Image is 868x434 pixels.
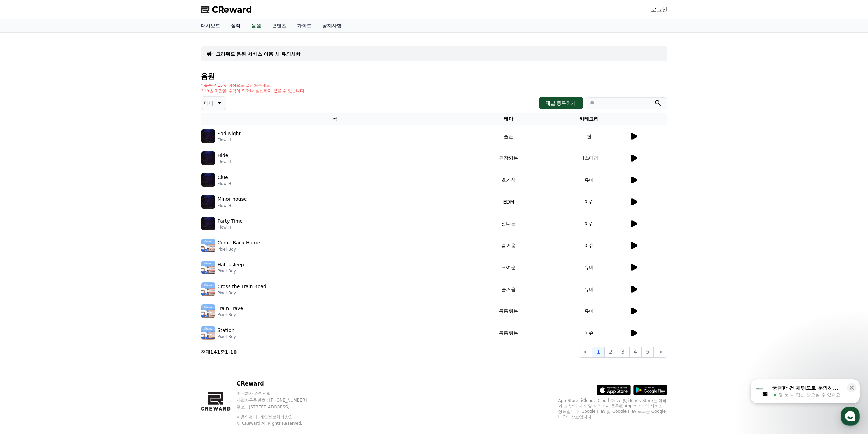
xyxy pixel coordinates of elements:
[549,191,629,213] td: 이슈
[2,216,45,234] a: 홈
[218,196,247,203] p: Minor house
[654,347,667,358] button: >
[218,247,260,252] p: Pixel Boy
[469,278,549,300] td: 즐거움
[218,305,245,312] p: Train Travel
[201,326,215,340] img: music
[218,137,241,143] p: Flow H
[201,195,215,209] img: music
[469,191,549,213] td: EDM
[237,391,320,396] p: 주식회사 와이피랩
[21,227,26,232] span: 홈
[210,349,220,355] strong: 141
[195,19,225,32] a: 대시보드
[469,213,549,235] td: 신나는
[549,278,629,300] td: 유머
[201,304,215,318] img: music
[218,327,235,334] p: Station
[642,347,654,358] button: 5
[218,268,244,274] p: Pixel Boy
[469,256,549,278] td: 귀여운
[558,398,667,420] p: App Store, iCloud, iCloud Drive 및 iTunes Store는 미국과 그 밖의 나라 및 지역에서 등록된 Apple Inc.의 서비스 상표입니다. Goo...
[549,147,629,169] td: 미스터리
[317,19,347,32] a: 공지사항
[88,216,131,234] a: 설정
[218,225,243,230] p: Flow H
[549,235,629,256] td: 이슈
[629,347,642,358] button: 4
[469,147,549,169] td: 긴장되는
[230,349,237,355] strong: 10
[469,300,549,322] td: 통통튀는
[216,51,300,57] a: 크리워드 음원 서비스 이용 시 유의사항
[237,404,320,410] p: 주소 : [STREET_ADDRESS]
[549,322,629,344] td: 이슈
[201,113,469,125] th: 곡
[604,347,617,358] button: 2
[292,19,317,32] a: 가이드
[218,290,266,296] p: Pixel Boy
[549,125,629,147] td: 썰
[62,227,71,233] span: 대화
[45,216,88,234] a: 대화
[212,4,252,15] span: CReward
[201,282,215,296] img: music
[549,300,629,322] td: 유머
[201,129,215,143] img: music
[237,397,320,403] p: 사업자등록번호 : [PHONE_NUMBER]
[218,174,228,181] p: Clue
[266,19,292,32] a: 콘텐츠
[201,173,215,187] img: music
[105,227,114,232] span: 설정
[218,152,229,159] p: Hide
[237,421,320,426] p: © CReward All Rights Reserved.
[469,235,549,256] td: 즐거움
[249,19,264,32] a: 음원
[617,347,629,358] button: 3
[201,151,215,165] img: music
[260,415,293,419] a: 개인정보처리방침
[201,4,252,15] a: CReward
[549,213,629,235] td: 이슈
[201,96,226,110] button: 테마
[651,5,667,14] a: 로그인
[218,218,243,225] p: Party Time
[592,347,604,358] button: 1
[237,415,258,419] a: 이용약관
[201,72,667,80] h4: 음원
[469,113,549,125] th: 테마
[549,256,629,278] td: 유머
[201,261,215,274] img: music
[218,334,236,339] p: Pixel Boy
[218,283,266,290] p: Cross the Train Road
[218,312,245,318] p: Pixel Boy
[218,239,260,247] p: Come Back Home
[204,98,214,108] p: 테마
[225,19,246,32] a: 실적
[549,169,629,191] td: 유머
[218,181,231,186] p: Flow H
[549,113,629,125] th: 카테고리
[201,88,306,94] p: * 35초 미만은 수익이 적거나 발생하지 않을 수 있습니다.
[579,347,592,358] button: <
[469,169,549,191] td: 호기심
[225,349,229,355] strong: 1
[201,239,215,252] img: music
[201,349,237,355] p: 전체 중 -
[218,130,241,137] p: Sad Night
[218,203,247,208] p: Flow H
[237,380,320,388] p: CReward
[469,322,549,344] td: 통통튀는
[469,125,549,147] td: 슬픈
[201,83,306,88] p: * 볼륨은 15% 이상으로 설정해주세요.
[218,159,231,165] p: Flow H
[539,97,583,109] button: 채널 등록하기
[201,217,215,230] img: music
[218,261,244,268] p: Half asleep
